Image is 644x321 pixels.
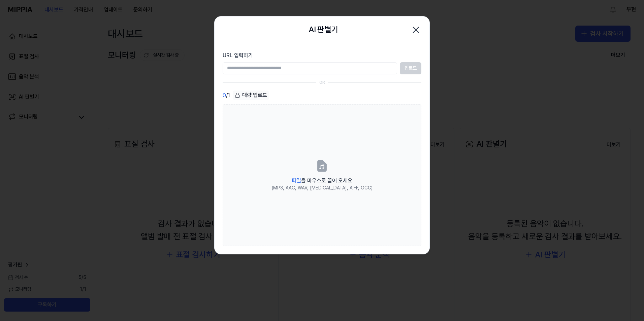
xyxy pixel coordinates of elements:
[233,91,269,100] div: 대량 업로드
[292,177,301,184] span: 파일
[309,23,338,36] h2: AI 판별기
[272,185,373,191] div: (MP3, AAC, WAV, [MEDICAL_DATA], AIFF, OGG)
[319,80,325,85] div: OR
[292,177,352,184] span: 을 마우스로 끌어 오세요
[223,51,421,60] label: URL 입력하기
[223,92,226,100] span: 0
[233,91,269,100] button: 대량 업로드
[223,91,230,100] div: / 1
